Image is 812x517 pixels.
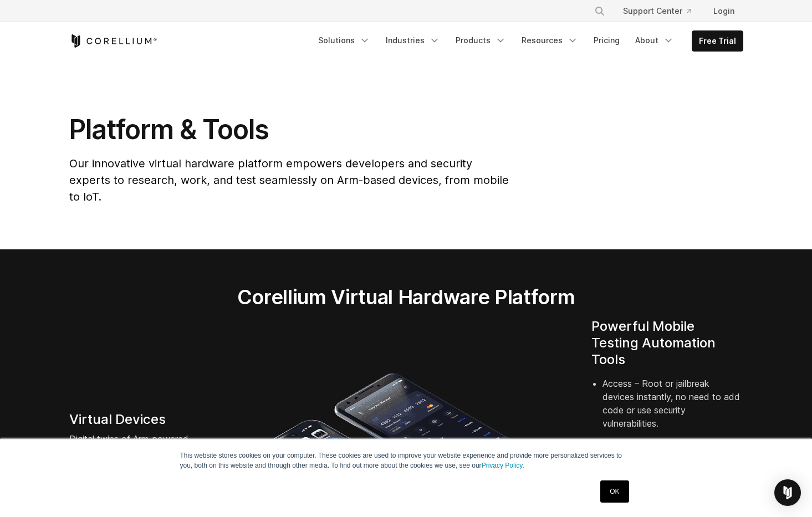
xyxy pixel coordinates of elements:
[600,480,629,503] a: OK
[587,30,626,50] a: Pricing
[590,1,610,21] button: Search
[774,479,801,506] div: Open Intercom Messenger
[311,30,743,52] div: Navigation Menu
[591,318,743,368] h4: Powerful Mobile Testing Automation Tools
[69,411,221,428] h4: Virtual Devices
[311,30,377,50] a: Solutions
[692,31,743,51] a: Free Trial
[69,34,157,48] a: Corellium Home
[704,1,743,21] a: Login
[614,1,700,21] a: Support Center
[69,157,509,203] span: Our innovative virtual hardware platform empowers developers and security experts to research, wo...
[69,113,511,146] h1: Platform & Tools
[581,1,743,21] div: Navigation Menu
[185,285,627,309] h2: Corellium Virtual Hardware Platform
[449,30,513,50] a: Products
[69,432,221,472] p: Digital twins of Arm-powered hardware from phones to routers to automotive systems.
[482,462,524,469] a: Privacy Policy.
[515,30,585,50] a: Resources
[180,451,632,470] p: This website stores cookies on your computer. These cookies are used to improve your website expe...
[602,377,743,443] li: Access – Root or jailbreak devices instantly, no need to add code or use security vulnerabilities.
[629,30,681,50] a: About
[379,30,447,50] a: Industries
